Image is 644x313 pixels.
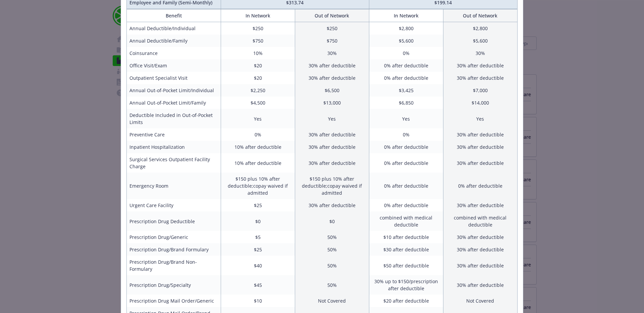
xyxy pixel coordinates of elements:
td: Yes [369,109,443,128]
td: 30% after deductible [295,153,369,173]
td: $40 [221,256,295,275]
td: $10 [221,295,295,307]
td: $7,000 [443,84,517,97]
th: In Network [369,9,443,22]
td: combined with medical deductible [443,211,517,231]
td: 30% up to $150/prescription after deductible [369,275,443,295]
td: 30% after deductible [443,256,517,275]
td: Outpatient Specialist Visit [127,72,221,84]
td: 10% [221,47,295,59]
td: 0% after deductible [369,72,443,84]
td: Annual Out-of-Pocket Limit/Individual [127,84,221,97]
td: 30% after deductible [295,141,369,153]
td: Yes [443,109,517,128]
td: 0% after deductible [369,153,443,173]
td: $150 plus 10% after deductible;copay waived if admitted [295,173,369,199]
td: 0% [369,128,443,141]
td: Yes [221,109,295,128]
td: Not Covered [443,295,517,307]
td: Prescription Drug/Brand Non-Formulary [127,256,221,275]
td: $3,425 [369,84,443,97]
td: 50% [295,275,369,295]
td: combined with medical deductible [369,211,443,231]
td: 30% after deductible [295,128,369,141]
td: 0% after deductible [369,173,443,199]
td: $45 [221,275,295,295]
td: $4,500 [221,97,295,109]
td: 0% [221,128,295,141]
td: 30% after deductible [443,59,517,72]
td: $5 [221,231,295,243]
td: 30% after deductible [443,72,517,84]
td: $50 after deductible [369,256,443,275]
td: 0% after deductible [443,173,517,199]
td: $0 [295,211,369,231]
td: 50% [295,231,369,243]
td: Annual Deductible/Individual [127,22,221,35]
td: Preventive Care [127,128,221,141]
td: $5,600 [443,35,517,47]
td: $13,000 [295,97,369,109]
td: Prescription Drug/Generic [127,231,221,243]
td: $250 [221,22,295,35]
td: 0% after deductible [369,59,443,72]
td: $6,500 [295,84,369,97]
td: 10% after deductible [221,141,295,153]
td: 30% after deductible [443,153,517,173]
td: Prescription Drug/Specialty [127,275,221,295]
td: Annual Out-of-Pocket Limit/Family [127,97,221,109]
td: 30% after deductible [295,72,369,84]
td: 30% after deductible [443,128,517,141]
td: Deductible Included in Out-of-Pocket Limits [127,109,221,128]
td: $5,600 [369,35,443,47]
td: 10% after deductible [221,153,295,173]
td: $6,850 [369,97,443,109]
td: $0 [221,211,295,231]
td: 0% after deductible [369,141,443,153]
td: Yes [295,109,369,128]
td: 30% after deductible [443,141,517,153]
td: Office Visit/Exam [127,59,221,72]
td: $150 plus 10% after deductible;copay waived if admitted [221,173,295,199]
td: Prescription Drug Deductible [127,211,221,231]
td: 30% after deductible [443,199,517,211]
th: Out of Network [295,9,369,22]
td: Coinsurance [127,47,221,59]
td: 30% after deductible [295,59,369,72]
td: Surgical Services Outpatient Facility Charge [127,153,221,173]
td: 30% after deductible [295,199,369,211]
td: $10 after deductible [369,231,443,243]
td: 50% [295,243,369,256]
td: 0% [369,47,443,59]
td: 30% after deductible [443,231,517,243]
td: $20 [221,72,295,84]
th: In Network [221,9,295,22]
td: 30% [295,47,369,59]
td: 50% [295,256,369,275]
td: $25 [221,243,295,256]
td: $2,800 [443,22,517,35]
td: 0% after deductible [369,199,443,211]
td: $250 [295,22,369,35]
td: $750 [295,35,369,47]
td: $20 [221,59,295,72]
th: Benefit [127,9,221,22]
td: Not Covered [295,295,369,307]
td: $25 [221,199,295,211]
td: 30% [443,47,517,59]
td: $20 after deductible [369,295,443,307]
td: Prescription Drug/Brand Formulary [127,243,221,256]
td: Urgent Care Facility [127,199,221,211]
td: $14,000 [443,97,517,109]
td: Annual Deductible/Family [127,35,221,47]
td: $30 after deductible [369,243,443,256]
td: $2,800 [369,22,443,35]
td: Inpatient Hospitalization [127,141,221,153]
td: $2,250 [221,84,295,97]
td: 30% after deductible [443,243,517,256]
td: $750 [221,35,295,47]
td: Emergency Room [127,173,221,199]
td: 30% after deductible [443,275,517,295]
th: Out of Network [443,9,517,22]
td: Prescription Drug Mail Order/Generic [127,295,221,307]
